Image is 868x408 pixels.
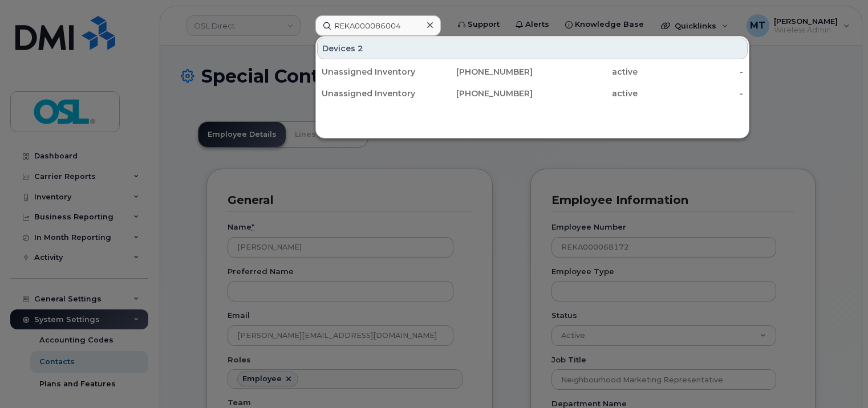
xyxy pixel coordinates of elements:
[533,66,638,77] div: active
[322,66,427,77] div: Unassigned Inventory
[427,88,533,99] div: [PHONE_NUMBER]
[427,66,533,77] div: [PHONE_NUMBER]
[358,43,363,54] span: 2
[317,83,748,104] a: Unassigned Inventory[PHONE_NUMBER]active-
[533,88,638,99] div: active
[322,88,427,99] div: Unassigned Inventory
[638,88,743,99] div: -
[638,66,743,77] div: -
[317,62,748,82] a: Unassigned Inventory[PHONE_NUMBER]active-
[317,38,748,59] div: Devices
